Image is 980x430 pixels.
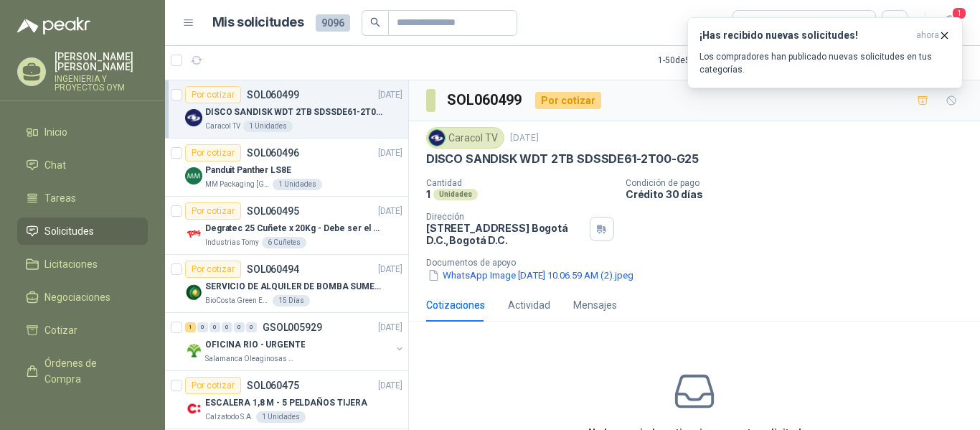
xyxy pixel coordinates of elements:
[17,317,148,344] a: Cotizar
[429,130,445,146] img: Company Logo
[247,380,299,391] p: SOL060475
[44,355,134,387] span: Órdenes de Compra
[916,29,939,42] span: ahora
[256,411,306,423] div: 1 Unidades
[185,167,202,184] img: Company Logo
[426,188,430,200] p: 1
[185,86,241,103] div: Por cotizar
[378,263,402,276] p: [DATE]
[205,338,305,352] p: OFICINA RIO - URGENTE
[165,255,408,313] a: Por cotizarSOL060494[DATE] Company LogoSERVICIO DE ALQUILER DE BOMBA SUMERGIBLE DE 1 HPBioCosta G...
[426,297,485,313] div: Cotizaciones
[17,151,148,179] a: Chat
[246,322,257,332] div: 0
[44,256,98,272] span: Licitaciones
[247,206,299,216] p: SOL060495
[165,371,408,429] a: Por cotizarSOL060475[DATE] Company LogoESCALERA 1,8 M - 5 PELDAÑOS TIJERACalzatodo S.A.1 Unidades
[222,322,232,332] div: 0
[699,50,951,76] p: Los compradores han publicado nuevas solicitudes en tus categorías.
[426,127,504,149] div: Caracol TV
[17,118,148,146] a: Inicio
[316,14,350,32] span: 9096
[243,121,293,132] div: 1 Unidades
[426,268,635,283] button: WhatsApp Image [DATE] 10.06.59 AM (2).jpeg
[17,284,148,311] a: Negociaciones
[626,178,974,188] p: Condición de pago
[573,297,617,313] div: Mensajes
[508,297,550,313] div: Actividad
[273,179,322,190] div: 1 Unidades
[44,223,94,239] span: Solicitudes
[17,350,148,393] a: Órdenes de Compra
[44,124,67,140] span: Inicio
[510,131,539,145] p: [DATE]
[212,12,304,33] h1: Mis solicitudes
[209,322,220,332] div: 0
[44,157,66,173] span: Chat
[699,29,910,42] h3: ¡Has recibido nuevas solicitudes!
[273,295,310,307] div: 15 Días
[535,92,601,109] div: Por cotizar
[378,205,402,218] p: [DATE]
[165,139,408,197] a: Por cotizarSOL060496[DATE] Company LogoPanduit Panther LS8EMM Packaging [GEOGRAPHIC_DATA]1 Unidades
[247,90,299,100] p: SOL060499
[205,411,253,423] p: Calzatodo S.A.
[17,17,90,34] img: Logo peakr
[185,322,196,332] div: 1
[378,88,402,102] p: [DATE]
[44,322,77,338] span: Cotizar
[185,225,202,243] img: Company Logo
[205,121,240,132] p: Caracol TV
[447,89,524,111] h3: SOL060499
[205,237,259,248] p: Industrias Tomy
[433,189,478,200] div: Unidades
[247,148,299,158] p: SOL060496
[185,261,241,278] div: Por cotizar
[378,146,402,160] p: [DATE]
[378,321,402,335] p: [DATE]
[426,178,614,188] p: Cantidad
[185,400,202,417] img: Company Logo
[205,222,384,235] p: Degratec 25 Cuñete x 20Kg - Debe ser el de Tecnas (por ahora homologado) - (Adjuntar ficha técnica)
[44,289,110,305] span: Negociaciones
[205,353,296,365] p: Salamanca Oleaginosas SAS
[937,10,963,36] button: 1
[205,164,291,177] p: Panduit Panther LS8E
[426,222,584,246] p: [STREET_ADDRESS] Bogotá D.C. , Bogotá D.C.
[742,15,772,31] div: Todas
[205,179,270,190] p: MM Packaging [GEOGRAPHIC_DATA]
[426,258,974,268] p: Documentos de apoyo
[263,322,322,332] p: GSOL005929
[17,184,148,212] a: Tareas
[165,197,408,255] a: Por cotizarSOL060495[DATE] Company LogoDegratec 25 Cuñete x 20Kg - Debe ser el de Tecnas (por aho...
[378,379,402,393] p: [DATE]
[658,49,751,72] div: 1 - 50 de 5771
[185,284,202,301] img: Company Logo
[247,264,299,274] p: SOL060494
[165,80,408,139] a: Por cotizarSOL060499[DATE] Company LogoDISCO SANDISK WDT 2TB SDSSDE61-2T00-G25Caracol TV1 Unidades
[426,151,699,167] p: DISCO SANDISK WDT 2TB SDSSDE61-2T00-G25
[17,251,148,278] a: Licitaciones
[626,188,974,200] p: Crédito 30 días
[185,144,241,162] div: Por cotizar
[185,202,241,220] div: Por cotizar
[205,280,384,294] p: SERVICIO DE ALQUILER DE BOMBA SUMERGIBLE DE 1 HP
[234,322,245,332] div: 0
[55,75,148,92] p: INGENIERIA Y PROYECTOS OYM
[687,17,963,88] button: ¡Has recibido nuevas solicitudes!ahora Los compradores han publicado nuevas solicitudes en tus ca...
[197,322,208,332] div: 0
[185,109,202,126] img: Company Logo
[17,218,148,245] a: Solicitudes
[185,342,202,359] img: Company Logo
[262,237,306,248] div: 6 Cuñetes
[205,106,384,119] p: DISCO SANDISK WDT 2TB SDSSDE61-2T00-G25
[205,295,270,307] p: BioCosta Green Energy S.A.S
[185,319,405,365] a: 1 0 0 0 0 0 GSOL005929[DATE] Company LogoOFICINA RIO - URGENTESalamanca Oleaginosas SAS
[205,396,367,410] p: ESCALERA 1,8 M - 5 PELDAÑOS TIJERA
[44,190,76,206] span: Tareas
[426,212,584,222] p: Dirección
[185,377,241,394] div: Por cotizar
[951,6,967,20] span: 1
[55,52,148,72] p: [PERSON_NAME] [PERSON_NAME]
[370,17,380,27] span: search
